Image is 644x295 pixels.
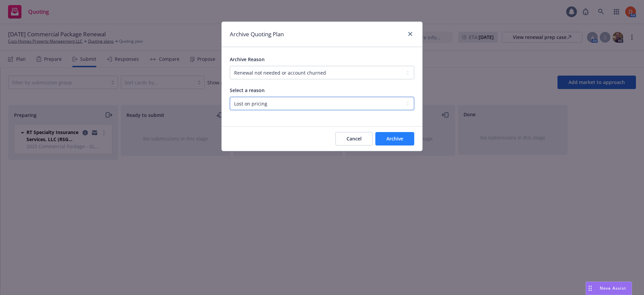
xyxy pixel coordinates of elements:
button: Archive [375,132,414,145]
span: Select a reason [230,87,265,93]
span: Archive Reason [230,56,265,62]
h1: Archive Quoting Plan [230,30,284,39]
span: Cancel [346,135,362,142]
button: Nova Assist [586,282,632,295]
span: Archive [386,135,403,142]
a: close [406,30,414,38]
div: Drag to move [586,282,594,295]
span: Nova Assist [600,285,626,291]
button: Cancel [335,132,373,145]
